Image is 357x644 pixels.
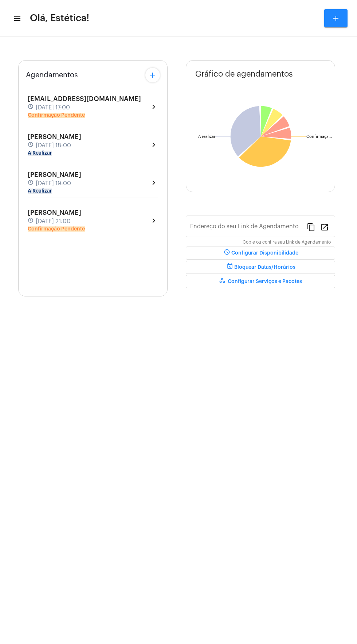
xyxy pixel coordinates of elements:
[28,209,81,216] span: [PERSON_NAME]
[186,261,335,274] button: Bloquear Datas/Horários
[223,249,231,257] mat-icon: schedule
[243,240,331,245] mat-hint: Copie ou confira seu Link de Agendamento
[36,180,71,187] span: [DATE] 19:00
[219,277,228,286] mat-icon: workspaces_outlined
[28,226,85,232] mat-chip: Confirmação Pendente
[307,222,315,231] mat-icon: content_copy
[331,14,340,23] mat-icon: add
[219,279,302,284] span: Configurar Serviços e Pacotes
[149,178,158,187] mat-icon: chevron_right
[28,151,52,156] mat-chip: A Realizar
[36,142,71,149] span: [DATE] 18:00
[28,171,81,178] span: [PERSON_NAME]
[149,140,158,149] mat-icon: chevron_right
[320,222,329,231] mat-icon: open_in_new
[149,216,158,225] mat-icon: chevron_right
[28,141,34,150] mat-icon: schedule
[223,251,298,256] span: Configurar Disponibilidade
[198,135,215,139] text: A realizar
[36,104,70,111] span: [DATE] 17:00
[13,14,20,23] mat-icon: sidenav icon
[148,71,157,79] mat-icon: add
[28,96,141,102] span: [EMAIL_ADDRESS][DOMAIN_NAME]
[26,71,78,79] span: Agendamentos
[28,104,34,112] mat-icon: schedule
[195,70,293,78] span: Gráfico de agendamentos
[149,102,158,111] mat-icon: chevron_right
[28,179,34,187] mat-icon: schedule
[190,225,301,231] input: Link
[28,133,81,140] span: [PERSON_NAME]
[225,265,295,270] span: Bloquear Datas/Horários
[306,135,332,139] text: Confirmaçã...
[28,113,85,118] mat-chip: Confirmação Pendente
[186,247,335,260] button: Configurar Disponibilidade
[186,275,335,288] button: Configurar Serviços e Pacotes
[225,263,234,272] mat-icon: event_busy
[36,218,71,225] span: [DATE] 21:00
[28,217,34,225] mat-icon: schedule
[28,189,52,194] mat-chip: A Realizar
[30,12,89,24] span: Olá, Estética!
